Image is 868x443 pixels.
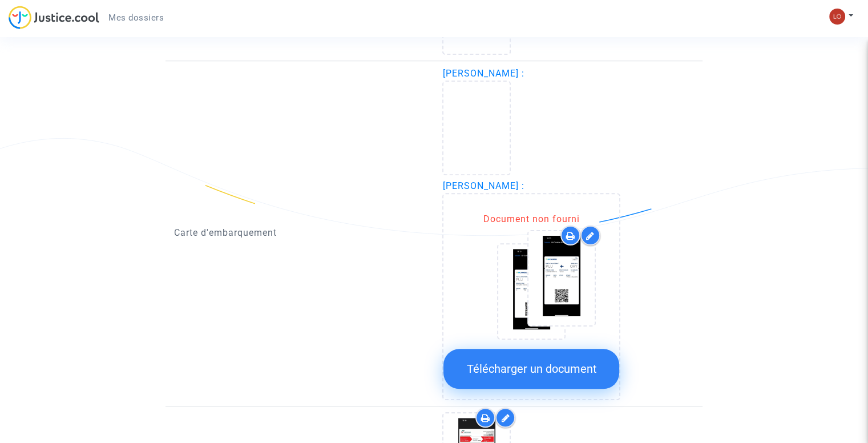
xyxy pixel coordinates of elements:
span: [PERSON_NAME] : [442,180,524,191]
span: Mes dossiers [108,13,164,23]
img: f833fc31a09936e964a6f52a0305edb1 [829,9,845,25]
p: Carte d'embarquement [174,225,426,240]
img: jc-logo.svg [9,6,99,29]
div: Document non fourni [443,212,619,226]
a: Mes dossiers [99,9,173,26]
button: Télécharger un document [443,349,619,389]
span: Télécharger un document [466,362,596,376]
span: [PERSON_NAME] : [442,68,524,79]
